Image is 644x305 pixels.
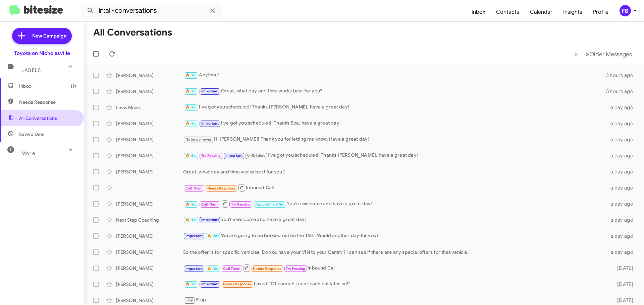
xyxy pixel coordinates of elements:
span: Important [201,218,219,222]
div: a day ago [606,201,639,207]
div: [PERSON_NAME] [116,168,183,175]
span: 🔥 Hot [185,73,197,77]
span: Needs Response [253,266,281,271]
div: a day ago [606,152,639,159]
span: Important [185,266,203,271]
span: 🔥 Hot [207,266,219,271]
span: Inbox [19,83,76,89]
span: Try Pausing [231,202,251,207]
span: Important [225,153,243,158]
span: Appointment Set [255,202,285,207]
div: a day ago [606,120,639,127]
div: Great, what day and time works best for you? [183,87,606,95]
span: Important [185,234,203,238]
span: Call Them [223,266,240,271]
span: Labels [21,67,41,73]
span: All Conversations [19,115,57,122]
div: [PERSON_NAME] [116,249,183,255]
span: » [586,50,589,58]
span: Important [201,121,219,126]
div: Loved “Of course! I can reach out later on!” [183,280,606,288]
div: [PERSON_NAME] [116,152,183,159]
a: Calendar [525,2,558,22]
div: a day ago [606,233,639,239]
div: a day ago [606,249,639,255]
span: Important [201,282,219,286]
span: No longer owns [185,137,212,142]
div: [DATE] [606,265,639,272]
span: Older Messages [589,51,632,58]
span: « [574,50,578,58]
span: Needs Response [207,186,236,190]
div: [PERSON_NAME] [116,297,183,304]
div: Great, what day and time works best for you? [183,168,606,175]
span: Needs Response [223,282,252,286]
span: New Campaign [32,32,66,39]
span: Needs Response [19,99,76,105]
div: [DATE] [606,281,639,288]
div: You're welcome and have a great day! [183,200,606,208]
span: 🔥 Hot [185,282,197,286]
div: a day ago [606,168,639,175]
span: 🔥 Hot [185,202,197,207]
div: I've got you scheduled! Thanks Soe, have a great day! [183,120,606,127]
div: FB [620,5,631,16]
div: a day ago [606,104,639,111]
div: [DATE] [606,297,639,304]
div: I've got you scheduled! Thanks [PERSON_NAME], have a great day! [183,152,606,159]
div: So the offer is for specific vehicles. Do you have your VIN to your Camry? I can see if there are... [183,249,606,255]
div: a day ago [606,217,639,223]
a: Inbox [466,2,491,22]
div: 3 hours ago [606,72,639,79]
div: [PERSON_NAME] [116,265,183,272]
span: Call Them [201,202,219,207]
div: Next Step Coaching [116,217,183,223]
span: 🔥 Hot [185,153,197,158]
a: Profile [588,2,614,22]
a: Insights [558,2,588,22]
span: Try Pausing [201,153,221,158]
span: 🔥 Hot [185,218,197,222]
div: [PERSON_NAME] [116,72,183,79]
div: [PERSON_NAME] [116,201,183,207]
span: More [21,150,35,156]
div: We are going to be booked out on the 16th. Would another day for you? [183,232,606,240]
div: Anytime! [183,71,606,79]
div: Hi [PERSON_NAME]! Thank you for letting me know. Have a great day! [183,136,606,143]
span: Stop [185,298,194,302]
span: Call Them [185,186,203,190]
span: Save a Deal [19,131,44,138]
span: Unfinished [247,153,266,158]
input: Search [81,3,222,19]
span: 🔥 Hot [185,121,197,126]
a: Contacts [491,2,525,22]
button: Next [582,47,636,61]
span: (1) [71,83,76,89]
div: Inbound Call [183,183,606,192]
a: New Campaign [12,28,72,44]
div: [PERSON_NAME] [116,136,183,143]
div: Stop [183,296,606,304]
div: 5 hours ago [606,88,639,95]
div: [PERSON_NAME] [116,281,183,288]
div: [PERSON_NAME] [116,120,183,127]
div: a day ago [606,136,639,143]
div: [PERSON_NAME] [116,88,183,95]
h1: All Conversations [93,27,172,38]
div: a day ago [606,184,639,191]
nav: Page navigation example [571,47,636,61]
div: [PERSON_NAME] [116,233,183,239]
button: FB [614,5,637,16]
div: I've got you scheduled! Thanks [PERSON_NAME], have a great day! [183,103,606,111]
span: Try Pausing [286,266,305,271]
div: You're welcome and have a great day! [183,216,606,224]
span: Important [201,89,219,93]
button: Previous [570,47,582,61]
div: Inbound Call [183,264,606,272]
div: Toyota on Nicholasville [14,50,70,57]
